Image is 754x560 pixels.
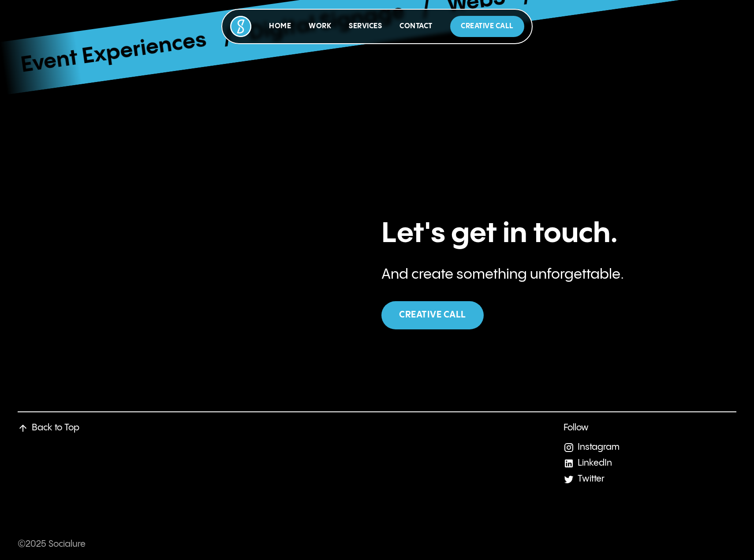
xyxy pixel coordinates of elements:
a: Services [349,22,382,30]
p: And create something unforgettable. [381,266,736,284]
a: Contact [399,22,433,30]
a: Instagram [578,443,620,452]
a: Back to Top [32,423,79,433]
p: Creative Call [461,21,514,32]
img: Socialure Logo [230,16,251,37]
a: Work [309,22,331,30]
p: Creative Call [399,310,466,321]
h3: Let's get in touch. [381,220,736,248]
p: ©2025 Socialure [18,538,373,551]
a: LinkedIn [578,459,612,468]
a: Twitter [578,474,605,484]
a: Home [269,22,291,30]
p: Follow [564,422,737,434]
